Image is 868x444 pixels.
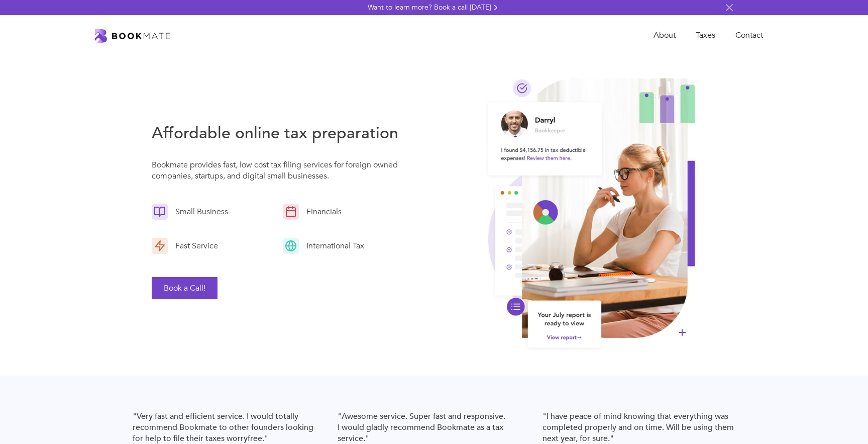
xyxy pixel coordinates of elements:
[542,411,735,444] blockquote: "I have peace of mind knowing that everything was completed properly and on time. Will be using t...
[725,25,773,46] a: Contact
[643,25,686,46] a: About
[368,3,491,13] div: Want to learn more? Book a call [DATE]
[168,206,231,217] div: Small Business
[368,3,500,13] a: Want to learn more? Book a call [DATE]
[338,411,530,444] blockquote: "Awesome service. Super fast and responsive. I would gladly recommend Bookmate as a tax service."
[152,159,406,187] p: Bookmate provides fast, low cost tax filing services for foreign owned companies, startups, and d...
[95,28,170,43] a: home
[299,240,367,251] div: International Tax
[152,122,406,144] h3: Affordable online tax preparation
[152,277,218,299] button: Book a Call!
[133,411,325,444] blockquote: "Very fast and efficient service. I would totally recommend Bookmate to other founders looking fo...
[168,240,221,251] div: Fast Service
[299,206,344,217] div: Financials
[686,25,725,46] a: Taxes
